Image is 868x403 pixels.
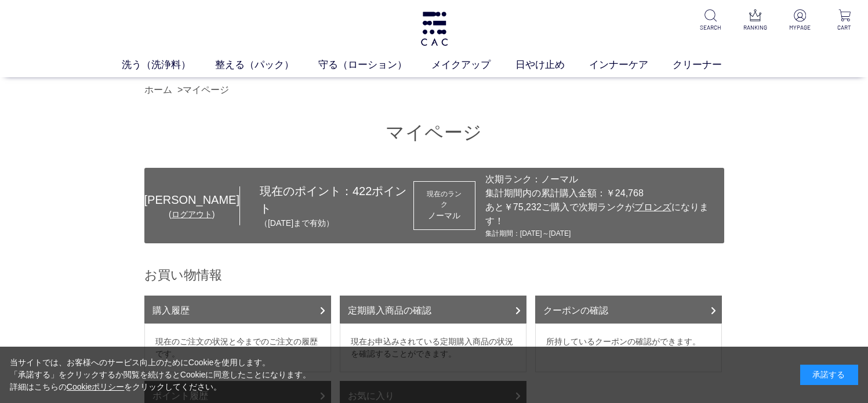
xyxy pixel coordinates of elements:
a: MYPAGE [786,9,814,32]
dd: 現在お申込みされている定期購入商品の状況を確認することができます。 [340,323,526,372]
a: 定期購入商品の確認 [340,296,526,323]
p: RANKING [741,23,769,32]
div: 現在のポイント： ポイント [240,182,413,229]
div: 集計期間内の累計購入金額：￥24,768 [485,186,718,200]
a: クーポンの確認 [535,296,722,323]
a: 洗う（洗浄料） [122,57,215,72]
li: > [177,83,232,97]
p: （[DATE]まで有効） [260,217,413,229]
dd: 所持しているクーポンの確認ができます。 [535,323,722,372]
div: ( ) [144,208,239,221]
p: CART [830,23,859,32]
div: [PERSON_NAME] [144,191,239,208]
a: マイページ [183,85,229,95]
a: ログアウト [172,210,212,219]
a: RANKING [741,9,769,32]
img: logo [419,12,449,46]
a: CART [830,9,859,32]
div: あと￥75,232ご購入で次期ランクが になります！ [485,200,718,228]
a: 購入履歴 [144,296,331,323]
a: インナーケア [589,57,673,72]
div: 当サイトでは、お客様へのサービス向上のためにCookieを使用します。 「承諾する」をクリックするか閲覧を続けるとCookieに同意したことになります。 詳細はこちらの をクリックしてください。 [10,357,311,393]
dd: 現在のご注文の状況と今までのご注文の履歴です。 [144,323,331,372]
span: ブロンズ [634,202,671,212]
p: SEARCH [696,23,725,32]
a: 日やけ止め [515,57,589,72]
dt: 現在のランク [424,189,464,210]
a: メイクアップ [431,57,515,72]
h1: マイページ [144,120,724,145]
p: MYPAGE [786,23,814,32]
span: 422 [353,185,372,197]
a: Cookieポリシー [67,382,125,391]
div: 次期ランク：ノーマル [485,172,718,186]
a: 整える（パック） [215,57,318,72]
a: SEARCH [696,9,725,32]
a: ホーム [144,85,172,95]
h2: お買い物情報 [144,267,724,283]
div: ノーマル [424,210,464,222]
div: 集計期間：[DATE]～[DATE] [485,228,718,239]
a: クリーナー [673,57,746,72]
a: 守る（ローション） [318,57,431,72]
div: 承諾する [800,365,858,385]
